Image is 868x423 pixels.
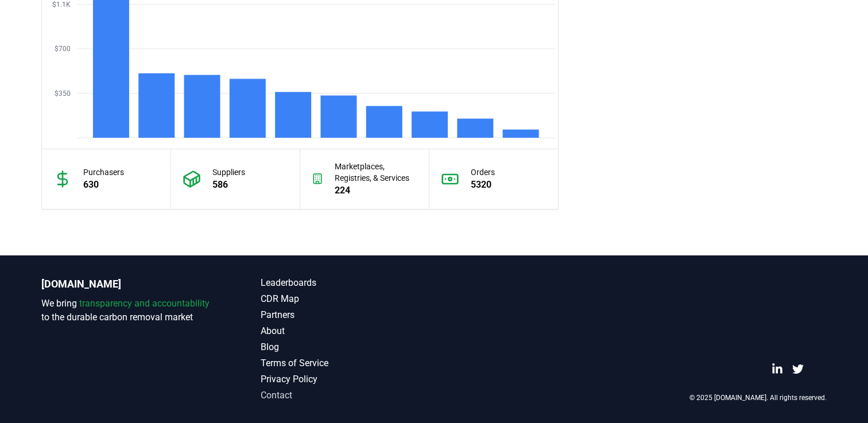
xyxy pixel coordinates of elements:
[41,276,215,292] p: [DOMAIN_NAME]
[471,178,495,192] p: 5320
[212,178,245,192] p: 586
[261,340,434,354] a: Blog
[52,1,71,9] tspan: $1.1K
[79,298,210,309] span: transparency and accountability
[55,45,71,53] tspan: $700
[83,178,124,192] p: 630
[83,166,124,178] p: Purchasers
[261,389,434,402] a: Contact
[261,308,434,322] a: Partners
[41,297,215,324] p: We bring to the durable carbon removal market
[55,90,71,98] tspan: $350
[335,161,417,184] p: Marketplaces, Registries, & Services
[335,184,417,197] p: 224
[261,292,434,306] a: CDR Map
[261,356,434,370] a: Terms of Service
[261,276,434,290] a: Leaderboards
[471,166,495,178] p: Orders
[772,363,783,375] a: LinkedIn
[261,372,434,386] a: Privacy Policy
[792,363,804,375] a: Twitter
[212,166,245,178] p: Suppliers
[689,393,827,402] p: © 2025 [DOMAIN_NAME]. All rights reserved.
[261,324,434,338] a: About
